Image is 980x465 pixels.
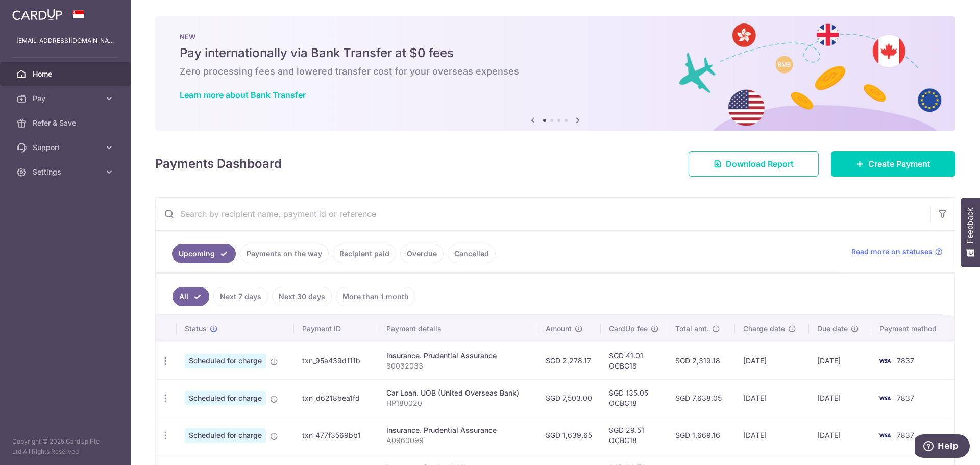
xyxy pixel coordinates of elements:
th: Payment method [871,315,954,342]
span: Scheduled for charge [185,354,266,368]
p: HP180020 [386,398,529,408]
span: Charge date [743,324,785,334]
span: Feedback [966,208,975,243]
span: Scheduled for charge [185,428,266,443]
a: Create Payment [831,151,955,177]
td: txn_477f3569bb1 [294,417,378,454]
td: txn_d6218bea1fd [294,379,378,417]
span: 7837 [897,431,914,439]
td: SGD 135.05 OCBC18 [601,379,667,417]
td: SGD 41.01 OCBC18 [601,342,667,379]
td: SGD 2,319.18 [667,342,735,379]
td: SGD 7,638.05 [667,379,735,417]
img: Bank Card [874,355,895,367]
div: Insurance. Prudential Assurance [386,425,529,435]
span: Settings [33,167,100,177]
button: Feedback - Show survey [961,198,980,267]
td: SGD 7,503.00 [537,379,601,417]
span: CardUp fee [609,324,648,334]
span: Support [33,142,100,153]
span: 7837 [897,356,914,365]
iframe: Opens a widget where you can find more information [915,434,970,460]
td: [DATE] [735,379,810,417]
div: Car Loan. UOB (United Overseas Bank) [386,388,529,398]
h4: Payments Dashboard [155,155,282,173]
span: Refer & Save [33,118,100,128]
a: Cancelled [448,244,496,263]
td: SGD 1,669.16 [667,417,735,454]
span: Home [33,69,100,79]
span: Status [185,324,207,334]
span: Total amt. [675,324,709,334]
a: Read more on statuses [851,247,943,257]
td: txn_95a439d111b [294,342,378,379]
div: Insurance. Prudential Assurance [386,351,529,361]
span: Read more on statuses [851,247,933,257]
span: Scheduled for charge [185,391,266,405]
h6: Zero processing fees and lowered transfer cost for your overseas expenses [180,65,931,78]
td: SGD 1,639.65 [537,417,601,454]
span: Pay [33,93,100,104]
p: 80032033 [386,361,529,371]
span: Due date [817,324,848,334]
td: [DATE] [809,417,871,454]
a: Learn more about Bank Transfer [180,90,306,100]
a: Overdue [400,244,444,263]
span: Download Report [726,158,794,170]
a: Upcoming [172,244,236,263]
td: [DATE] [809,379,871,417]
h5: Pay internationally via Bank Transfer at $0 fees [180,45,931,61]
img: Bank Card [874,392,895,404]
input: Search by recipient name, payment id or reference [156,198,930,230]
a: All [173,287,209,306]
td: SGD 29.51 OCBC18 [601,417,667,454]
a: Payments on the way [240,244,329,263]
td: [DATE] [735,342,810,379]
td: [DATE] [735,417,810,454]
p: A0960099 [386,435,529,446]
img: Bank transfer banner [155,16,955,131]
th: Payment details [378,315,537,342]
a: Next 30 days [272,287,332,306]
th: Payment ID [294,315,378,342]
img: CardUp [12,8,62,20]
a: More than 1 month [336,287,415,306]
p: [EMAIL_ADDRESS][DOMAIN_NAME] [16,36,114,46]
td: [DATE] [809,342,871,379]
a: Download Report [689,151,819,177]
img: Bank Card [874,429,895,442]
span: Create Payment [868,158,930,170]
span: 7837 [897,394,914,402]
p: NEW [180,33,931,41]
a: Recipient paid [333,244,396,263]
a: Next 7 days [213,287,268,306]
span: Amount [546,324,572,334]
td: SGD 2,278.17 [537,342,601,379]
